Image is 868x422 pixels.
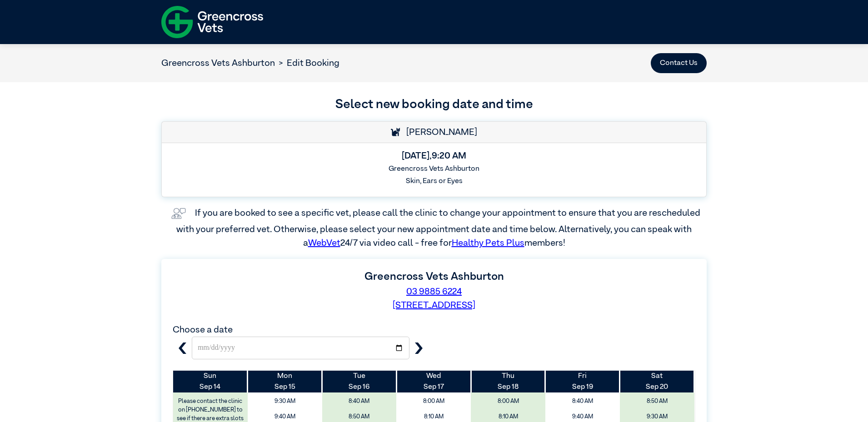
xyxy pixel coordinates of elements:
[402,128,477,137] span: [PERSON_NAME]
[623,395,691,408] span: 8:50 AM
[396,371,471,392] th: Sep 17
[308,238,340,248] a: WebVet
[325,395,394,408] span: 8:40 AM
[169,150,699,161] h5: [DATE] , 9:20 AM
[406,287,462,296] a: 03 9885 6224
[169,177,699,186] h6: Skin, Ears or Eyes
[251,395,319,408] span: 9:30 AM
[161,2,263,42] img: f-logo
[393,301,475,310] a: [STREET_ADDRESS]
[620,371,694,392] th: Sep 20
[275,56,339,70] li: Edit Booking
[248,371,322,392] th: Sep 15
[169,165,699,174] h6: Greencross Vets Ashburton
[176,209,702,248] label: If you are booked to see a specific vet, please call the clinic to change your appointment to ens...
[474,395,542,408] span: 8:00 AM
[545,371,620,392] th: Sep 19
[322,371,397,392] th: Sep 16
[168,204,190,223] img: vet
[161,95,707,114] h3: Select new booking date and time
[161,59,275,68] a: Greencross Vets Ashburton
[173,325,233,334] label: Choose a date
[471,371,545,392] th: Sep 18
[549,395,617,408] span: 8:40 AM
[173,371,248,392] th: Sep 14
[399,395,468,408] span: 8:00 AM
[452,238,524,248] a: Healthy Pets Plus
[651,53,707,73] button: Contact Us
[161,56,339,70] nav: breadcrumb
[364,271,504,282] label: Greencross Vets Ashburton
